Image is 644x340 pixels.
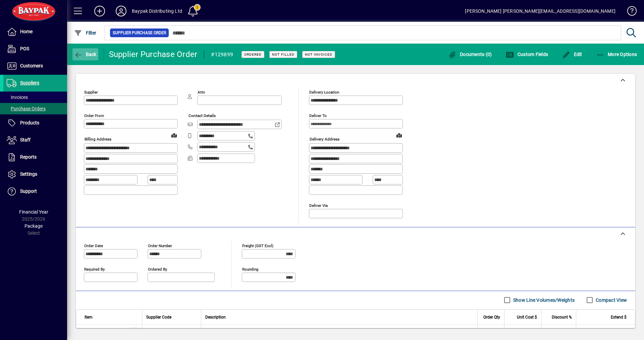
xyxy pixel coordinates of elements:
span: Not Filled [272,52,294,57]
span: Purchase Orders [7,106,46,111]
a: Products [3,115,67,131]
div: Supplier Purchase Order [109,49,198,60]
span: Suppliers [20,80,39,86]
span: Products [20,120,39,125]
span: Support [20,188,37,194]
mat-label: Order number [148,243,172,248]
mat-label: Order from [84,113,104,118]
app-page-header-button: Back [67,48,104,60]
span: Reports [20,154,37,160]
div: [PERSON_NAME] [PERSON_NAME][EMAIL_ADDRESS][DOMAIN_NAME] [465,6,615,16]
a: Settings [3,166,67,183]
span: Not Invoiced [305,52,332,57]
div: #129899 [211,49,233,60]
button: Edit [560,48,584,60]
span: Invoices [7,95,28,100]
td: 22.5000 [504,325,541,338]
a: View on map [394,130,405,140]
a: POS [3,41,67,57]
td: 140 8618 000 [142,325,201,338]
a: View on map [169,130,179,140]
span: Financial Year [19,209,48,215]
span: Ordered [244,52,262,57]
mat-label: Ordered by [148,267,167,271]
a: Invoices [3,92,67,103]
span: Supplier Purchase Order [113,30,166,36]
span: Extend $ [611,314,627,321]
td: 45.00 [576,325,635,338]
button: Documents (0) [447,48,494,60]
span: Custom Fields [506,52,548,57]
mat-label: Required by [84,267,105,271]
a: Reports [3,149,67,166]
a: Customers [3,58,67,74]
button: Profile [110,5,132,17]
span: POS [20,46,29,51]
a: Purchase Orders [3,103,67,114]
span: Item [85,314,93,321]
span: More Options [596,52,637,57]
a: Support [3,183,67,200]
label: Compact View [594,297,627,303]
button: Back [72,48,98,60]
mat-label: Attn [198,90,205,95]
a: Staff [3,132,67,149]
span: Staff [20,137,31,143]
td: 2.0000 [477,325,504,338]
mat-label: Rounding [242,267,258,271]
mat-label: Deliver To [309,113,327,118]
span: Filter [74,30,97,36]
span: Settings [20,171,37,177]
label: Show Line Volumes/Weights [512,297,575,303]
button: More Options [595,48,639,60]
span: Customers [20,63,43,68]
mat-label: Freight (GST excl) [242,243,273,248]
span: Supplier Code [146,314,171,321]
span: Unit Cost $ [517,314,537,321]
mat-label: Deliver via [309,203,328,208]
mat-label: Supplier [84,90,98,95]
a: Home [3,23,67,40]
button: Filter [72,27,98,39]
button: Custom Fields [504,48,550,60]
button: Add [89,5,110,17]
mat-label: Order date [84,243,103,248]
div: Baypak Distributing Ltd [132,6,182,16]
span: Description [205,314,226,321]
span: Home [20,29,33,34]
span: Discount % [552,314,572,321]
mat-label: Delivery Location [309,90,339,95]
span: Package [24,223,43,229]
span: Back [74,52,97,57]
td: 0.00 [541,325,576,338]
span: Order Qty [483,314,500,321]
span: Edit [562,52,582,57]
a: Knowledge Base [622,1,636,23]
span: Documents (0) [448,52,492,57]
